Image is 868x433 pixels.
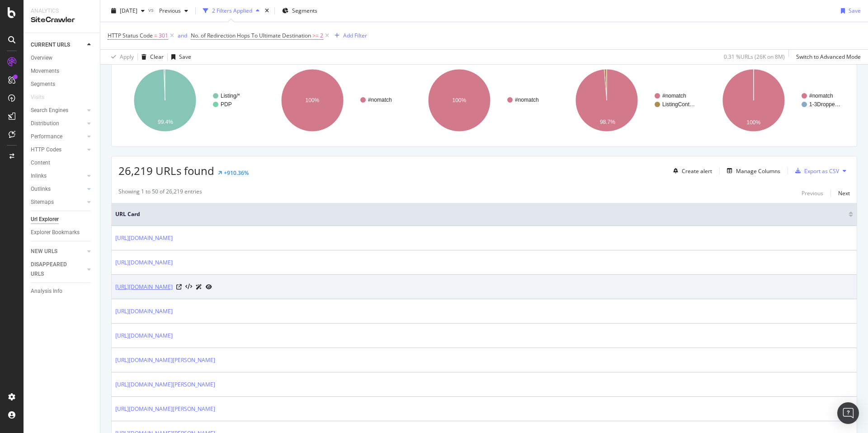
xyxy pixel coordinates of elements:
div: DISAPPEARED URLS [31,260,76,279]
div: Open Intercom Messenger [837,402,859,424]
button: Segments [278,4,321,18]
button: and [178,31,187,40]
div: +910.36% [224,169,249,177]
span: 301 [159,29,168,42]
button: 2 Filters Applied [199,4,263,18]
text: #nomatch [515,97,539,103]
a: Inlinks [31,171,85,181]
a: Outlinks [31,184,85,194]
svg: A chart. [413,61,554,140]
a: URL Inspection [206,282,212,292]
button: Previous [802,188,823,198]
div: Url Explorer [31,215,59,224]
a: [URL][DOMAIN_NAME] [115,234,173,243]
a: Movements [31,66,94,76]
svg: A chart. [266,61,407,140]
text: #nomatch [809,93,833,99]
div: Create alert [682,167,712,175]
a: Url Explorer [31,215,94,224]
span: vs [148,6,156,14]
a: DISAPPEARED URLS [31,260,85,279]
div: A chart. [118,61,260,140]
text: #nomatch [368,97,392,103]
div: Save [179,53,191,61]
text: Listing/* [221,93,240,99]
a: NEW URLS [31,247,85,256]
a: [URL][DOMAIN_NAME] [115,331,173,340]
span: No. of Redirection Hops To Ultimate Destination [191,32,311,39]
a: Sitemaps [31,198,85,207]
button: Create alert [670,164,712,178]
div: Showing 1 to 50 of 26,219 entries [118,188,202,198]
a: CURRENT URLS [31,40,85,50]
div: Save [849,7,861,14]
span: >= [312,32,319,39]
div: 2 Filters Applied [212,7,252,14]
text: 98.7% [600,119,615,125]
span: Previous [156,7,181,14]
button: Manage Columns [723,165,780,176]
button: Save [168,50,191,64]
span: 2 [320,29,323,42]
a: HTTP Codes [31,145,85,155]
text: 1-3Droppe… [809,101,840,108]
div: NEW URLS [31,247,57,256]
div: Segments [31,80,55,89]
a: Distribution [31,119,85,128]
text: #nomatch [662,93,686,99]
a: Explorer Bookmarks [31,228,94,237]
span: URL Card [115,210,846,218]
a: Search Engines [31,106,85,115]
div: Explorer Bookmarks [31,228,80,237]
div: CURRENT URLS [31,40,70,50]
a: Content [31,158,94,168]
text: PDP [221,101,232,108]
span: HTTP Status Code [108,32,153,39]
text: 100% [747,119,761,126]
a: Segments [31,80,94,89]
div: Content [31,158,50,168]
div: Overview [31,53,52,63]
text: 99.4% [158,119,173,125]
a: [URL][DOMAIN_NAME][PERSON_NAME] [115,356,215,365]
a: Performance [31,132,85,141]
a: AI Url Details [196,282,202,292]
div: Visits [31,93,44,102]
button: Export as CSV [792,164,839,178]
a: Analysis Info [31,287,94,296]
div: Distribution [31,119,59,128]
div: Performance [31,132,62,141]
div: Switch to Advanced Mode [796,53,861,61]
a: [URL][DOMAIN_NAME][PERSON_NAME] [115,405,215,414]
span: = [154,32,157,39]
div: Export as CSV [804,167,839,175]
div: HTTP Codes [31,145,61,155]
div: Analytics [31,7,93,15]
div: Clear [150,53,164,61]
svg: A chart. [707,61,849,140]
text: 100% [453,97,467,104]
button: Clear [138,50,164,64]
div: Movements [31,66,59,76]
div: Next [838,189,850,197]
div: Add Filter [343,32,367,39]
a: Overview [31,53,94,63]
div: Previous [802,189,823,197]
button: Add Filter [331,30,367,41]
button: Save [837,4,861,18]
button: Next [838,188,850,198]
div: Apply [120,53,134,61]
span: Segments [292,7,317,14]
a: [URL][DOMAIN_NAME] [115,282,173,292]
div: times [263,6,271,15]
a: Visits [31,93,53,102]
div: Outlinks [31,184,51,194]
div: Analysis Info [31,287,62,296]
div: SiteCrawler [31,15,93,25]
svg: A chart. [560,61,702,140]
